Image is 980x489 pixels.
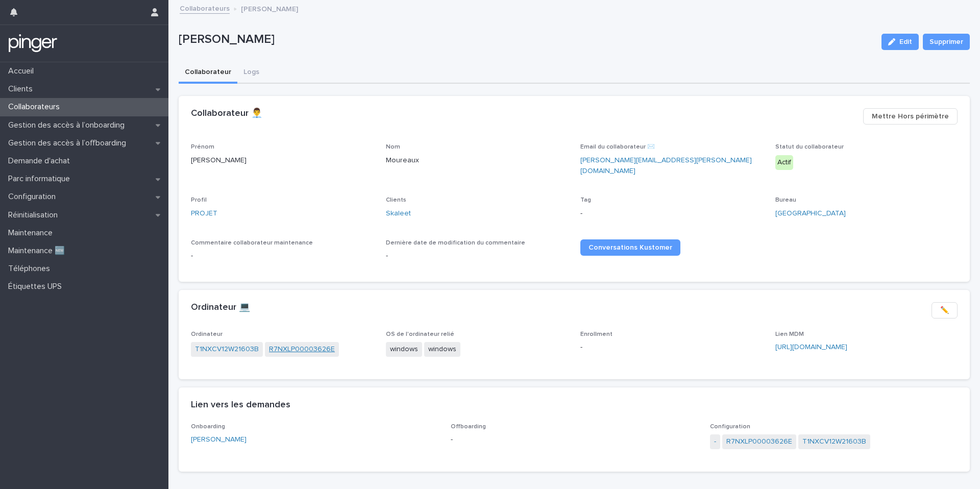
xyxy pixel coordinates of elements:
[589,244,672,251] span: Conversations Kustomer
[180,2,230,14] a: Collaborateurs
[4,66,42,76] p: Accueil
[775,331,804,337] span: Lien MDM
[386,208,411,219] a: Skaleet
[386,331,454,337] span: OS de l'ordinateur relié
[923,34,970,50] button: Supprimer
[775,197,796,203] span: Bureau
[4,264,58,274] p: Téléphones
[881,34,919,50] button: Edit
[4,192,64,202] p: Configuration
[451,434,698,445] p: -
[4,282,70,291] p: Étiquettes UPS
[580,208,763,219] p: -
[863,108,958,125] button: Mettre Hors périmètre
[710,424,750,430] span: Configuration
[775,208,846,219] a: [GEOGRAPHIC_DATA]
[386,197,406,203] span: Clients
[191,197,207,203] span: Profil
[191,331,223,337] span: Ordinateur
[4,120,133,130] p: Gestion des accès à l’onboarding
[4,138,134,148] p: Gestion des accès à l’offboarding
[191,144,214,150] span: Prénom
[929,37,963,47] span: Supprimer
[179,32,873,47] p: [PERSON_NAME]
[386,155,569,166] p: Moureaux
[580,157,752,175] a: [PERSON_NAME][EMAIL_ADDRESS][PERSON_NAME][DOMAIN_NAME]
[191,400,290,411] h2: Lien vers les demandes
[932,302,958,319] button: ✏️
[899,38,912,45] span: Edit
[8,33,58,54] img: mTgBEunGTSyRkCgitkcU
[386,144,400,150] span: Nom
[191,302,250,313] h2: Ordinateur 💻
[241,3,298,14] p: [PERSON_NAME]
[580,331,612,337] span: Enrollment
[451,424,486,430] span: Offboarding
[580,197,591,203] span: Tag
[269,344,335,355] a: R7NXLP00003626E
[775,155,793,170] div: Actif
[191,108,262,119] h2: Collaborateur 👨‍💼
[4,174,78,184] p: Parc informatique
[4,228,61,238] p: Maintenance
[802,436,866,447] a: T1NXCV12W21603B
[775,144,844,150] span: Statut du collaborateur
[386,342,422,357] span: windows
[386,240,525,246] span: Dernière date de modification du commentaire
[940,305,949,315] span: ✏️
[580,239,680,256] a: Conversations Kustomer
[191,251,374,261] p: -
[191,424,225,430] span: Onboarding
[386,251,569,261] p: -
[726,436,792,447] a: R7NXLP00003626E
[424,342,460,357] span: windows
[872,111,949,121] span: Mettre Hors périmètre
[4,246,73,256] p: Maintenance 🆕
[580,144,655,150] span: Email du collaborateur ✉️
[580,342,763,353] p: -
[191,155,374,166] p: [PERSON_NAME]
[4,102,68,112] p: Collaborateurs
[191,208,217,219] a: PROJET
[4,156,78,166] p: Demande d'achat
[714,436,716,447] a: -
[195,344,259,355] a: T1NXCV12W21603B
[179,62,237,84] button: Collaborateur
[191,434,247,445] a: [PERSON_NAME]
[4,210,66,220] p: Réinitialisation
[237,62,265,84] button: Logs
[191,240,313,246] span: Commentaire collaborateur maintenance
[775,344,847,351] a: [URL][DOMAIN_NAME]
[4,84,41,94] p: Clients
